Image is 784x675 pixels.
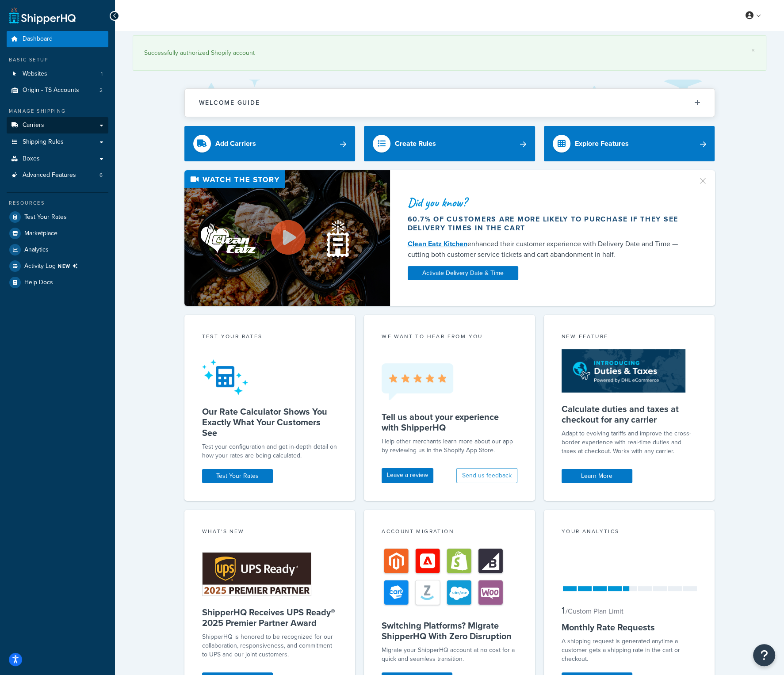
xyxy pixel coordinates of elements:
[202,527,338,538] div: What's New
[23,122,44,129] span: Carriers
[408,239,467,249] a: Clean Eatz Kitchen
[7,56,108,64] div: Basic Setup
[382,646,517,664] div: Migrate your ShipperHQ account at no cost for a quick and seamless transition.
[562,404,697,425] h5: Calculate duties and taxes at checkout for any carrier
[24,214,67,221] span: Test Your Rates
[215,137,256,150] div: Add Carriers
[382,468,433,483] a: Leave a review
[7,66,108,82] a: Websites1
[562,603,565,618] span: 1
[24,279,53,286] span: Help Docs
[99,172,103,179] span: 6
[7,151,108,167] a: Boxes
[7,258,108,274] a: Activity LogNEW
[24,246,49,254] span: Analytics
[202,442,338,460] div: Test your configuration and get in-depth detail on how your rates are being calculated.
[7,209,108,225] a: Test Your Rates
[562,622,697,633] h5: Monthly Rate Requests
[202,469,273,483] a: Test Your Rates
[185,89,715,117] button: Welcome Guide
[751,47,755,54] a: ×
[184,170,390,306] img: Video thumbnail
[202,332,338,343] div: Test your rates
[7,258,108,274] li: [object Object]
[144,47,755,59] div: Successfully authorized Shopify account
[382,332,517,340] p: we want to hear from you
[99,87,103,94] span: 2
[544,126,715,161] a: Explore Features
[7,225,108,241] a: Marketplace
[24,230,57,237] span: Marketplace
[562,332,697,343] div: New Feature
[202,633,338,659] p: ShipperHQ is honored to be recognized for our collaboration, responsiveness, and commitment to UP...
[562,527,697,538] div: Your Analytics
[7,82,108,99] li: Origin - TS Accounts
[199,99,260,106] h2: Welcome Guide
[562,429,697,456] p: Adapt to evolving tariffs and improve the cross-border experience with real-time duties and taxes...
[382,412,517,433] h5: Tell us about your experience with ShipperHQ
[456,468,517,483] button: Send us feedback
[753,644,775,666] button: Open Resource Center
[202,406,338,438] h5: Our Rate Calculator Shows You Exactly What Your Customers See
[7,167,108,183] a: Advanced Features6
[7,66,108,82] li: Websites
[562,469,632,483] a: Learn More
[395,137,436,150] div: Create Rules
[382,437,517,455] p: Help other merchants learn more about our app by reviewing us in the Shopify App Store.
[101,70,103,78] span: 1
[58,263,81,270] span: NEW
[382,527,517,538] div: Account Migration
[23,70,47,78] span: Websites
[562,637,697,664] div: A shipping request is generated anytime a customer gets a shipping rate in the cart or checkout.
[7,107,108,115] div: Manage Shipping
[408,239,687,260] div: enhanced their customer experience with Delivery Date and Time — cutting both customer service ti...
[408,215,687,233] div: 60.7% of customers are more likely to purchase if they see delivery times in the cart
[184,126,356,161] a: Add Carriers
[382,620,517,641] h5: Switching Platforms? Migrate ShipperHQ With Zero Disruption
[7,242,108,258] a: Analytics
[7,82,108,99] a: Origin - TS Accounts2
[7,134,108,150] a: Shipping Rules
[7,275,108,290] a: Help Docs
[575,137,629,150] div: Explore Features
[566,606,623,616] small: / Custom Plan Limit
[23,155,40,163] span: Boxes
[7,31,108,47] a: Dashboard
[364,126,535,161] a: Create Rules
[7,117,108,133] a: Carriers
[7,167,108,183] li: Advanced Features
[23,87,79,94] span: Origin - TS Accounts
[23,35,53,43] span: Dashboard
[23,172,76,179] span: Advanced Features
[7,199,108,207] div: Resources
[408,196,687,209] div: Did you know?
[24,260,81,272] span: Activity Log
[23,138,64,146] span: Shipping Rules
[408,266,518,280] a: Activate Delivery Date & Time
[202,607,338,628] h5: ShipperHQ Receives UPS Ready® 2025 Premier Partner Award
